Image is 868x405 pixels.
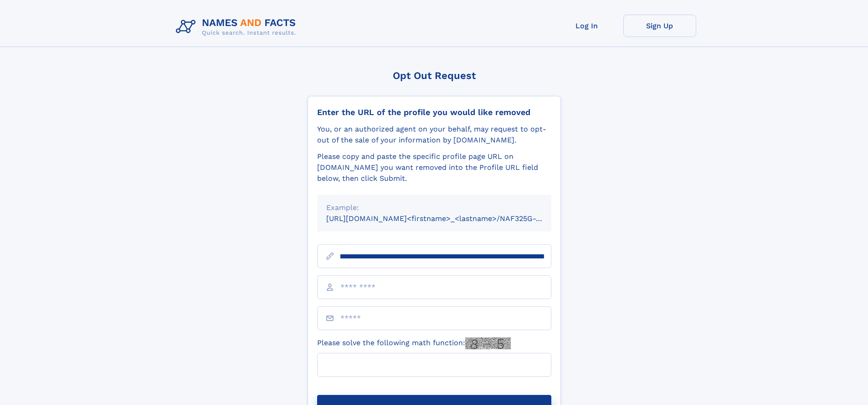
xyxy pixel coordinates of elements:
[317,107,551,117] div: Enter the URL of the profile you would like removed
[550,15,623,37] a: Log In
[317,151,551,184] div: Please copy and paste the specific profile page URL on [DOMAIN_NAME] you want removed into the Pr...
[326,202,542,213] div: Example:
[172,15,303,39] img: Logo Names and Facts
[317,337,511,349] label: Please solve the following math function:
[623,15,696,37] a: Sign Up
[326,214,569,223] small: [URL][DOMAIN_NAME]<firstname>_<lastname>/NAF325G-xxxxxxxx
[308,70,561,81] div: Opt Out Request
[317,124,551,146] div: You, or an authorized agent on your behalf, may request to opt-out of the sale of your informatio...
